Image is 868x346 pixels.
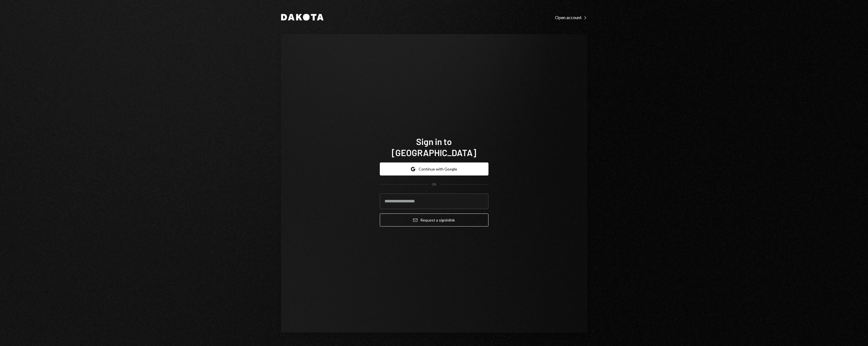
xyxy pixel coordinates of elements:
div: OR [432,182,436,187]
button: Continue with Google [380,162,488,175]
h1: Sign in to [GEOGRAPHIC_DATA] [380,136,488,158]
div: Open account [555,15,587,20]
a: Open account [555,14,587,20]
button: Request a signinlink [380,213,488,227]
